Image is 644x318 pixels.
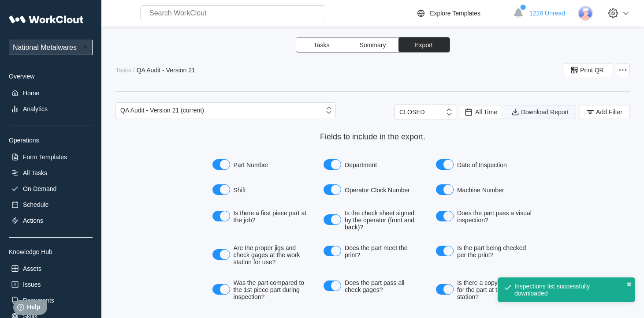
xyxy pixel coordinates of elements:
[9,137,93,144] div: Operations
[436,246,454,256] button: Is the part being checked per the print?
[296,37,347,52] button: Tasks
[436,159,454,170] button: Date of Inspection
[9,198,93,211] a: Schedule
[9,167,93,179] a: All Tasks
[212,184,230,195] button: Shift
[9,73,93,80] div: Overview
[9,278,93,291] a: Issues
[9,151,93,163] a: Form Templates
[529,10,565,17] span: 1226 Unread
[208,156,315,174] label: Part Number
[23,90,39,97] div: Home
[578,6,593,21] img: user-3.png
[208,276,315,304] label: Was the part compared to the 1st piece part during inspection?
[324,246,341,256] button: Does the part meet the print?
[208,181,315,199] label: Shift
[415,42,432,48] span: Export
[23,153,67,161] div: Form Templates
[208,241,315,269] label: Are the proper jigs and check gages at the work station for use?
[596,109,622,115] span: Add Filter
[431,181,538,199] label: Machine Number
[319,181,427,199] label: Operator Clock Number
[436,184,454,195] button: Machine Number
[505,105,576,119] button: Download Report
[137,67,195,74] div: QA Audit - Version 21
[324,159,341,170] button: Department
[319,241,427,262] label: Does the part meet the print?
[9,183,93,195] a: On-Demand
[431,241,538,262] label: Is the part being checked per the print?
[431,276,538,304] label: Is there a copy of the print for the part at the work station?
[23,169,47,176] div: All Tasks
[436,284,454,295] button: Is there a copy of the print for the part at the work station?
[564,63,612,77] button: Print QR
[23,185,56,192] div: On-Demand
[9,103,93,115] a: Analytics
[360,42,386,48] span: Summary
[431,206,538,227] label: Does the part pass a visual inspection?
[133,67,135,74] div: /
[475,108,497,116] span: All Time
[212,249,230,260] button: Are the proper jigs and check gages at the work station for use?
[626,281,632,288] button: close
[521,109,569,115] span: Download Report
[23,281,41,288] div: Issues
[208,132,538,142] div: Fields to include in the export.
[436,211,454,221] button: Does the part pass a visual inspection?
[398,37,450,52] button: Export
[9,87,93,99] a: Home
[324,281,341,291] button: Does the part pass all check gages?
[314,42,330,48] span: Tasks
[324,184,341,195] button: Operator Clock Number
[580,105,630,119] button: Add Filter
[580,67,604,73] span: Print QR
[9,262,93,275] a: Assets
[9,294,93,307] a: Documents
[319,206,427,234] label: Is the check sheet signed by the operator (front and back)?
[140,5,325,21] input: Search WorkClout
[212,211,230,221] button: Is there a first piece part at the job?
[431,156,538,174] label: Date of Inspection
[23,217,43,224] div: Actions
[23,105,48,112] div: Analytics
[208,206,315,227] label: Is there a first piece part at the job?
[347,37,398,52] button: Summary
[416,8,509,19] a: Explore Templates
[9,214,93,227] a: Actions
[115,67,131,74] div: Tasks
[23,265,41,272] div: Assets
[212,159,230,170] button: Part Number
[319,156,427,174] label: Department
[319,276,427,297] label: Does the part pass all check gages?
[430,10,480,17] div: Explore Templates
[9,248,93,255] div: Knowledge Hub
[399,108,425,116] div: CLOSED
[324,214,341,225] button: Is the check sheet signed by the operator (front and back)?
[115,67,133,74] a: Tasks
[23,201,48,208] div: Schedule
[120,107,204,114] div: QA Audit - Version 21 (current)
[514,283,608,297] div: Inspections list successfully downloaded
[212,284,230,295] button: Was the part compared to the 1st piece part during inspection?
